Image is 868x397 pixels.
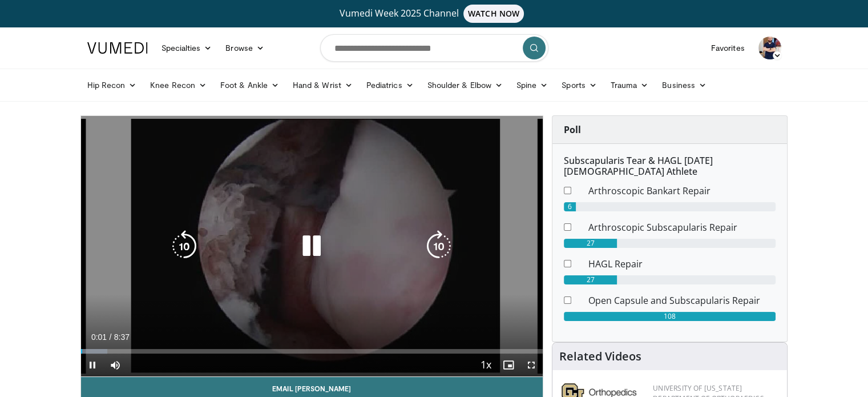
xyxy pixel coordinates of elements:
div: 27 [564,239,617,248]
dd: Arthroscopic Subscapularis Repair [580,220,784,234]
a: Vumedi Week 2025 ChannelWATCH NOW [89,5,780,23]
div: 6 [564,202,576,211]
button: Mute [104,354,127,376]
div: 27 [564,275,617,284]
span: WATCH NOW [463,5,524,23]
div: 108 [564,312,776,321]
a: Shoulder & Elbow [421,74,510,97]
a: Hip Recon [80,74,144,97]
a: Trauma [604,74,656,97]
button: Enable picture-in-picture mode [497,354,520,376]
h4: Related Videos [559,350,641,363]
a: Specialties [155,37,219,59]
a: Foot & Ankle [213,74,286,97]
button: Playback Rate [474,354,497,376]
a: Pediatrics [360,74,421,97]
a: Browse [219,37,271,59]
strong: Poll [564,123,581,136]
input: Search topics, interventions [320,34,548,62]
a: Hand & Wrist [286,74,360,97]
span: 8:37 [114,332,130,342]
span: / [110,332,112,342]
div: Progress Bar [81,349,543,354]
a: Sports [555,74,604,97]
a: Favorites [704,37,752,59]
dd: HAGL Repair [580,257,784,271]
img: Avatar [758,37,781,59]
h6: Subscapularis Tear & HAGL [DATE][DEMOGRAPHIC_DATA] Athlete [564,155,776,177]
dd: Open Capsule and Subscapularis Repair [580,294,784,307]
span: 0:01 [91,332,107,342]
a: Spine [510,74,555,97]
img: VuMedi Logo [87,42,148,54]
button: Pause [81,354,104,376]
video-js: Video Player [81,116,543,377]
button: Fullscreen [520,354,543,376]
a: Business [655,74,713,97]
dd: Arthroscopic Bankart Repair [580,184,784,198]
a: Knee Recon [143,74,213,97]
